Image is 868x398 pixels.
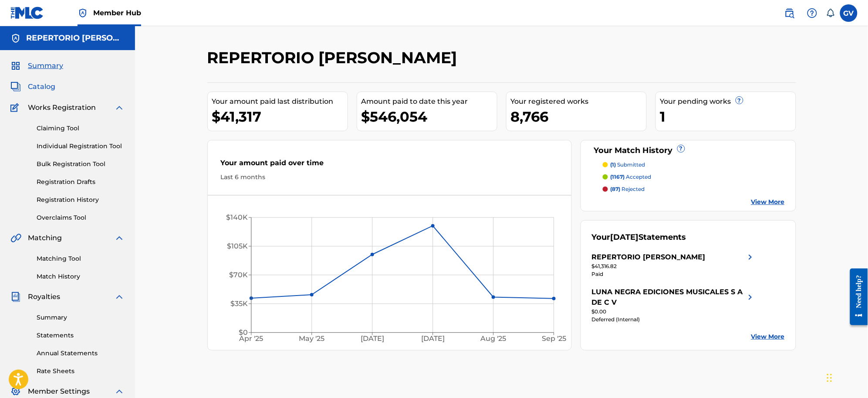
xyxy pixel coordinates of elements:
div: $41,316.82 [592,262,756,270]
a: Match History [37,272,125,281]
div: $41,317 [212,107,348,126]
a: Bulk Registration Tool [37,160,125,169]
div: Notifications [826,9,835,17]
a: Individual Registration Tool [37,142,125,151]
a: (1167) accepted [603,173,785,181]
img: expand [114,292,125,302]
a: Claiming Tool [37,124,125,133]
div: Help [804,4,821,22]
iframe: Chat Widget [824,356,868,398]
div: Your amount paid last distribution [212,96,348,107]
a: CatalogCatalog [10,82,55,92]
div: Your amount paid over time [221,158,559,173]
div: $0.00 [592,308,756,316]
iframe: Resource Center [844,262,868,332]
a: LUNA NEGRA EDICIONES MUSICALES S A DE C Vright chevron icon$0.00Deferred (Internal) [592,287,756,323]
a: Rate Sheets [37,367,125,376]
h5: REPERTORIO VEGA [26,33,125,43]
img: right chevron icon [745,252,756,262]
span: [DATE] [611,232,639,242]
a: (87) rejected [603,185,785,193]
div: Amount paid to date this year [361,96,497,107]
tspan: $0 [239,329,248,337]
img: Member Settings [10,386,21,397]
p: accepted [611,173,652,181]
tspan: [DATE] [361,334,384,343]
tspan: [DATE] [421,334,445,343]
img: Royalties [10,292,21,302]
img: Summary [10,61,21,71]
tspan: $35K [230,300,248,308]
span: (87) [611,186,621,192]
tspan: May '25 [299,334,324,343]
img: expand [114,102,125,113]
tspan: Aug '25 [480,334,506,343]
tspan: $140K [226,214,248,222]
tspan: Sep '25 [542,334,566,343]
img: Top Rightsholder [78,8,88,18]
a: REPERTORIO [PERSON_NAME]right chevron icon$41,316.82Paid [592,252,756,278]
span: Royalties [28,292,60,302]
p: submitted [611,161,645,169]
a: View More [751,197,785,207]
div: 1 [660,107,796,126]
div: Paid [592,270,756,278]
img: Matching [10,233,21,243]
a: Matching Tool [37,254,125,263]
tspan: $70K [229,271,248,279]
div: $546,054 [361,107,497,126]
span: Member Settings [28,386,90,397]
a: Registration History [37,195,125,204]
a: Public Search [781,4,798,22]
span: ? [736,97,743,104]
span: Matching [28,233,62,243]
img: Catalog [10,82,21,92]
div: Your Match History [592,145,785,156]
a: Registration Drafts [37,177,125,187]
span: ? [678,145,685,152]
span: Works Registration [28,102,96,113]
p: rejected [611,185,645,193]
span: (1) [611,161,616,168]
a: (1) submitted [603,161,785,169]
a: Summary [37,313,125,322]
span: Catalog [28,82,55,92]
img: Accounts [10,33,21,44]
a: Overclaims Tool [37,213,125,222]
div: LUNA NEGRA EDICIONES MUSICALES S A DE C V [592,287,745,308]
div: User Menu [840,4,858,22]
div: Your pending works [660,96,796,107]
a: SummarySummary [10,61,63,71]
a: Annual Statements [37,349,125,358]
tspan: $105K [227,242,248,251]
span: (1167) [611,173,625,180]
div: REPERTORIO [PERSON_NAME] [592,252,706,262]
h2: REPERTORIO [PERSON_NAME] [207,48,462,68]
img: help [807,8,817,18]
img: expand [114,386,125,397]
img: search [784,8,795,18]
img: expand [114,233,125,243]
div: Last 6 months [221,173,559,182]
a: Statements [37,331,125,340]
img: MLC Logo [10,7,44,19]
span: Member Hub [93,8,141,18]
tspan: Apr '25 [239,334,263,343]
img: right chevron icon [745,287,756,308]
div: Arrastrar [827,365,832,391]
img: Works Registration [10,102,22,113]
div: Widget de chat [824,356,868,398]
div: Your registered works [511,96,646,107]
div: 8,766 [511,107,646,126]
div: Your Statements [592,231,686,243]
a: View More [751,332,785,341]
div: Deferred (Internal) [592,316,756,323]
span: Summary [28,61,63,71]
